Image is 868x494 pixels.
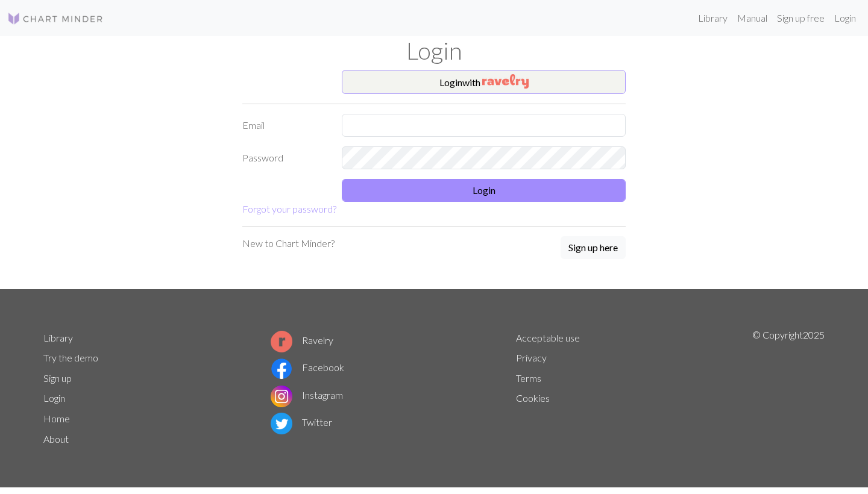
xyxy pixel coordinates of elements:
[342,179,626,202] button: Login
[242,203,336,214] a: Forgot your password?
[43,413,70,424] a: Home
[43,352,98,363] a: Try the demo
[271,358,292,380] img: Facebook logo
[43,332,73,343] a: Library
[732,6,772,30] a: Manual
[342,70,626,94] button: Loginwith
[561,236,626,260] a: Sign up here
[271,331,292,352] img: Ravelry logo
[561,236,626,259] button: Sign up here
[516,332,580,343] a: Acceptable use
[482,74,529,89] img: Ravelry
[271,334,333,346] a: Ravelry
[516,392,550,404] a: Cookies
[7,11,104,26] img: Logo
[271,386,292,407] img: Instagram logo
[235,114,335,137] label: Email
[43,433,69,445] a: About
[752,328,825,449] p: © Copyright 2025
[271,361,344,373] a: Facebook
[242,236,335,251] p: New to Chart Minder?
[693,6,732,30] a: Library
[829,6,861,30] a: Login
[516,372,541,384] a: Terms
[271,389,343,401] a: Instagram
[271,416,332,428] a: Twitter
[516,352,547,363] a: Privacy
[772,6,829,30] a: Sign up free
[235,146,335,169] label: Password
[36,36,832,65] h1: Login
[43,372,72,384] a: Sign up
[271,413,292,434] img: Twitter logo
[43,392,65,404] a: Login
